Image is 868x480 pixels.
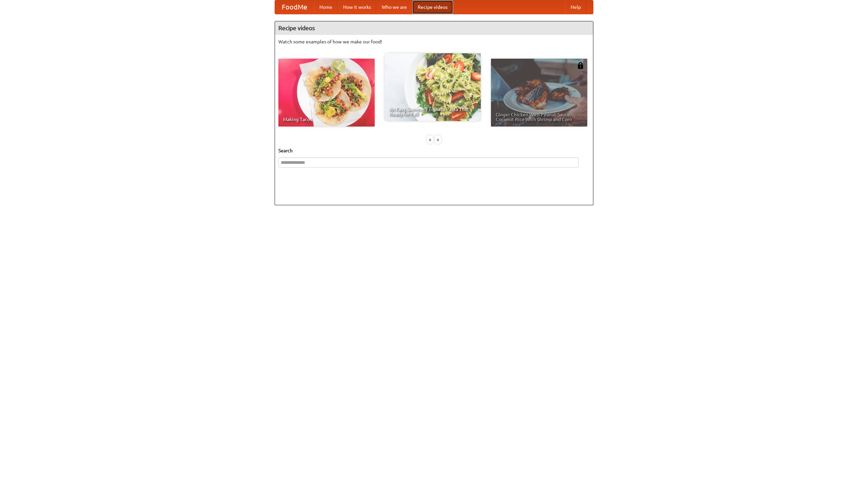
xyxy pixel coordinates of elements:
img: 483408.png [577,62,584,69]
a: Recipe videos [412,0,453,14]
a: Who we are [376,0,412,14]
p: Watch some examples of how we make our food! [278,38,590,45]
span: Making Tacos [283,117,370,122]
a: FoodMe [275,0,314,14]
div: « [427,135,433,144]
a: Home [314,0,338,14]
span: An Easy, Summery Tomato Pasta That's Ready for Fall [389,107,476,116]
div: » [435,135,441,144]
a: How it works [338,0,376,14]
h4: Recipe videos [275,21,593,35]
a: Help [565,0,586,14]
h5: Search [278,147,590,154]
a: An Easy, Summery Tomato Pasta That's Ready for Fall [384,53,481,121]
a: Making Tacos [278,59,375,127]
